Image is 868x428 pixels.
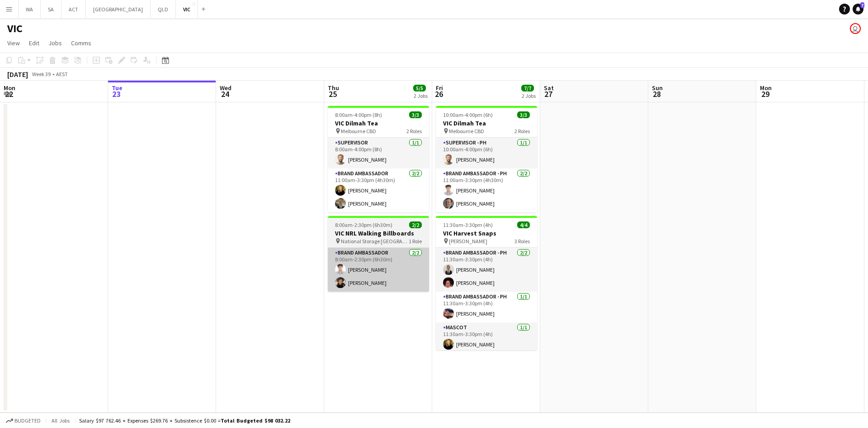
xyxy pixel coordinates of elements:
[4,84,15,92] span: Mon
[25,37,43,49] a: Edit
[651,89,663,99] span: 28
[443,111,493,118] span: 10:00am-4:00pm (6h)
[449,238,487,245] span: [PERSON_NAME]
[14,418,41,424] span: Budgeted
[328,84,339,92] span: Thu
[850,23,861,34] app-user-avatar: Declan Murray
[409,221,422,228] span: 2/2
[86,0,151,18] button: [GEOGRAPHIC_DATA]
[436,119,537,127] h3: VIC Dilmah Tea
[759,89,772,99] span: 29
[19,0,41,18] button: WA
[436,322,537,353] app-card-role: Mascot1/111:30am-3:30pm (4h)[PERSON_NAME]
[436,229,537,237] h3: VIC Harvest Snaps
[517,221,530,228] span: 4/4
[112,84,123,92] span: Tue
[29,39,39,47] span: Edit
[521,85,534,91] span: 7/7
[7,22,23,35] h1: VIC
[449,128,484,135] span: Melbourne CBD
[7,39,20,47] span: View
[328,119,429,127] h3: VIC Dilmah Tea
[522,92,536,99] div: 2 Jobs
[544,84,554,92] span: Sat
[436,216,537,350] app-job-card: 11:30am-3:30pm (4h)4/4VIC Harvest Snaps [PERSON_NAME]3 RolesBrand Ambassador - PH2/211:30am-3:30p...
[176,0,198,18] button: VIC
[652,84,663,92] span: Sun
[67,37,95,49] a: Comms
[218,89,231,99] span: 24
[409,238,422,245] span: 1 Role
[409,111,422,118] span: 3/3
[436,248,537,292] app-card-role: Brand Ambassador - PH2/211:30am-3:30pm (4h)[PERSON_NAME][PERSON_NAME]
[328,216,429,292] app-job-card: 8:00am-2:30pm (6h30m)2/2VIC NRL Walking Billboards National Storage [GEOGRAPHIC_DATA], [GEOGRAPHI...
[335,111,382,118] span: 8:00am-4:00pm (8h)
[221,417,290,424] span: Total Budgeted $98 032.22
[760,84,772,92] span: Mon
[326,89,339,99] span: 25
[7,70,28,79] div: [DATE]
[56,71,68,77] div: AEST
[514,238,530,245] span: 3 Roles
[517,111,530,118] span: 3/3
[79,417,290,424] div: Salary $97 762.46 + Expenses $269.76 + Subsistence $0.00 =
[41,0,61,18] button: SA
[514,128,530,135] span: 2 Roles
[328,138,429,168] app-card-role: Supervisor1/18:00am-4:00pm (8h)[PERSON_NAME]
[110,89,123,99] span: 23
[413,85,426,91] span: 5/5
[335,221,392,228] span: 8:00am-2:30pm (6h30m)
[443,221,493,228] span: 11:30am-3:30pm (4h)
[436,106,537,212] app-job-card: 10:00am-4:00pm (6h)3/3VIC Dilmah Tea Melbourne CBD2 RolesSupervisor - PH1/110:00am-4:00pm (6h)[PE...
[414,92,428,99] div: 2 Jobs
[45,37,66,49] a: Jobs
[151,0,176,18] button: QLD
[434,89,443,99] span: 26
[4,37,24,49] a: View
[71,39,91,47] span: Comms
[220,84,231,92] span: Wed
[542,89,554,99] span: 27
[853,4,863,14] a: 7
[436,84,443,92] span: Fri
[436,168,537,212] app-card-role: Brand Ambassador - PH2/211:00am-3:30pm (4h30m)[PERSON_NAME][PERSON_NAME]
[436,292,537,322] app-card-role: Brand Ambassador - PH1/111:30am-3:30pm (4h)[PERSON_NAME]
[436,138,537,168] app-card-role: Supervisor - PH1/110:00am-4:00pm (6h)[PERSON_NAME]
[341,238,409,245] span: National Storage [GEOGRAPHIC_DATA], [GEOGRAPHIC_DATA], [GEOGRAPHIC_DATA], [GEOGRAPHIC_DATA], [GEO...
[50,417,71,424] span: All jobs
[30,71,52,77] span: Week 39
[328,248,429,292] app-card-role: Brand Ambassador2/28:00am-2:30pm (6h30m)[PERSON_NAME][PERSON_NAME]
[328,229,429,237] h3: VIC NRL Walking Billboards
[328,106,429,212] app-job-card: 8:00am-4:00pm (8h)3/3VIC Dilmah Tea Melbourne CBD2 RolesSupervisor1/18:00am-4:00pm (8h)[PERSON_NA...
[328,168,429,212] app-card-role: Brand Ambassador2/211:00am-3:30pm (4h30m)[PERSON_NAME][PERSON_NAME]
[48,39,62,47] span: Jobs
[61,0,86,18] button: ACT
[5,416,42,426] button: Budgeted
[2,89,15,99] span: 22
[860,2,864,8] span: 7
[406,128,422,135] span: 2 Roles
[341,128,376,135] span: Melbourne CBD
